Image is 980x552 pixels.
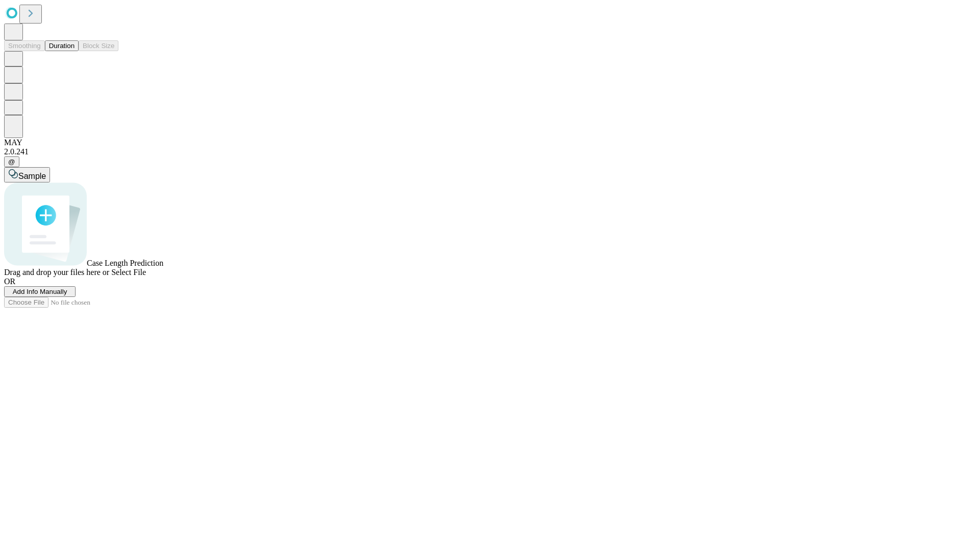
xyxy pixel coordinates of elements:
[4,138,976,147] div: MAY
[18,172,46,180] span: Sample
[13,288,67,295] span: Add Info Manually
[45,40,79,51] button: Duration
[4,147,976,156] div: 2.0.241
[79,40,118,51] button: Block Size
[111,268,146,277] span: Select File
[4,286,76,297] button: Add Info Manually
[8,158,15,166] span: @
[4,268,109,277] span: Drag and drop your files here or
[4,277,15,286] span: OR
[4,156,19,167] button: @
[4,167,50,182] button: Sample
[4,40,45,51] button: Smoothing
[87,259,163,267] span: Case Length Prediction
